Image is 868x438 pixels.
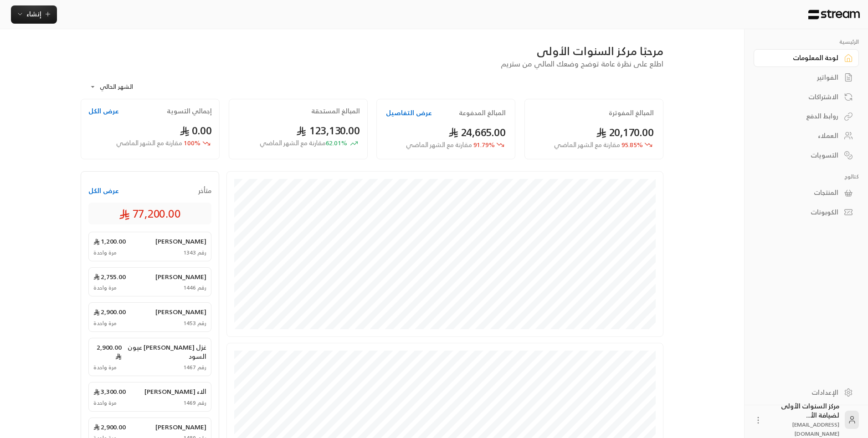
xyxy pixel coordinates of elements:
div: لوحة المعلومات [765,53,838,62]
div: الشهر الحالي [85,75,154,99]
span: 1,200.00 [93,237,126,246]
p: الرئيسية [754,38,859,46]
span: إنشاء [26,8,41,20]
div: العملاء [765,131,838,140]
div: مركز السنوات الأولى لضيافة الأ... [768,402,839,438]
span: مرة واحدة [93,399,117,407]
span: الاء [PERSON_NAME] [144,387,206,396]
span: [PERSON_NAME] [155,237,206,246]
a: الكوبونات [754,204,859,221]
span: مقارنة مع الشهر الماضي [116,137,182,148]
span: مرة واحدة [93,284,117,291]
a: التسويات [754,146,859,164]
a: الاشتراكات [754,88,859,106]
div: الاشتراكات [765,92,838,102]
a: الفواتير [754,69,859,87]
div: مرحبًا مركز السنوات الأولى [81,44,663,58]
h2: إجمالي التسوية [167,107,212,116]
h2: المبالغ المدفوعة [459,108,506,117]
h2: المبالغ المستحقة [311,107,360,116]
span: 24,665.00 [448,123,506,142]
span: 91.79 % [406,140,495,150]
div: المنتجات [765,188,838,197]
div: الكوبونات [765,208,838,217]
div: روابط الدفع [765,112,838,121]
span: [PERSON_NAME] [155,423,206,432]
div: التسويات [765,151,838,160]
span: رقم 1453 [183,320,206,327]
div: الفواتير [765,73,838,82]
div: الإعدادات [765,388,838,397]
span: 2,900.00 [93,343,122,361]
img: Logo [807,10,861,20]
span: 62.01 % [260,138,347,148]
span: 2,900.00 [93,423,126,432]
span: 2,755.00 [93,272,126,281]
button: عرض الكل [88,186,119,195]
button: إنشاء [11,5,57,24]
span: 100 % [116,138,200,148]
span: مرة واحدة [93,320,117,327]
a: روابط الدفع [754,107,859,125]
span: 20,170.00 [596,123,654,142]
p: كتالوج [754,173,859,180]
span: رقم 1469 [183,399,206,407]
span: [PERSON_NAME] [155,307,206,316]
span: مرة واحدة [93,364,117,371]
h2: المبالغ المفوترة [609,108,654,117]
span: مرة واحدة [93,249,117,256]
a: المنتجات [754,184,859,202]
span: [PERSON_NAME] [155,272,206,281]
span: 2,900.00 [93,307,126,316]
a: الإعدادات [754,383,859,401]
span: غزل [PERSON_NAME] عيون السود [122,343,206,361]
span: اطلع على نظرة عامة توضح وضعك المالي من ستريم [501,57,663,70]
span: مقارنة مع الشهر الماضي [260,137,326,148]
span: 0.00 [180,121,212,140]
span: رقم 1446 [183,284,206,291]
span: 95.85 % [554,140,643,150]
a: لوحة المعلومات [754,49,859,67]
span: 77,200.00 [119,206,181,221]
span: 123,130.00 [296,121,360,140]
button: عرض الكل [88,107,119,116]
button: عرض التفاصيل [386,108,432,117]
a: العملاء [754,127,859,145]
span: مقارنة مع الشهر الماضي [554,139,620,150]
span: رقم 1343 [183,249,206,256]
span: مقارنة مع الشهر الماضي [406,139,472,150]
span: متأخر [198,186,211,195]
span: 3,300.00 [93,387,126,396]
span: رقم 1467 [183,364,206,371]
